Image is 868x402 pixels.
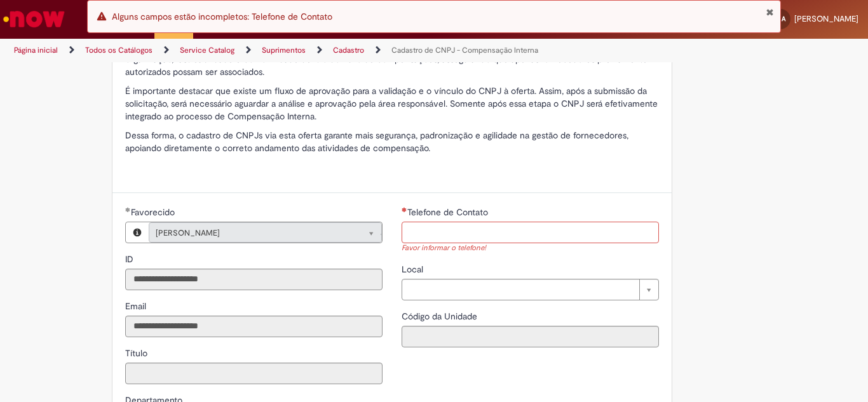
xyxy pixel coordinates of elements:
button: Fechar Notificação [766,7,774,17]
span: Alguns campos estão incompletos: Telefone de Contato [112,11,332,22]
input: Código da Unidade [402,326,659,347]
span: Somente leitura - Código da Unidade [402,311,480,322]
span: [PERSON_NAME] [794,13,858,24]
input: ID [125,269,383,290]
ul: Trilhas de página [10,39,569,62]
label: Somente leitura - Código da Unidade [402,310,480,323]
a: Página inicial [14,45,58,55]
span: Somente leitura - ID [125,253,136,265]
a: Todos os Catálogos [85,45,153,55]
a: Cadastro de CNPJ - Compensação Interna [391,45,538,55]
input: Telefone de Contato [402,222,659,243]
span: MA [776,15,785,23]
label: Somente leitura - Título [125,347,150,359]
span: Necessários [402,207,407,212]
p: Dessa forma, o cadastro de CNPJs via esta oferta garante mais segurança, padronização e agilidade... [125,129,659,154]
span: Somente leitura - Email [125,300,149,312]
a: Service Catalog [180,45,234,55]
a: Suprimentos [262,45,306,55]
a: Cadastro [333,45,364,55]
span: Somente leitura - Título [125,347,150,359]
p: É importante destacar que existe um fluxo de aprovação para a validação e o vínculo do CNPJ à ofe... [125,84,659,123]
a: Limpar campo Local [402,279,659,300]
button: Favorecido, Visualizar este registro Mariele Amadei [126,222,149,243]
span: Local [402,264,426,275]
span: Favorecido, Mariele Amadei [131,206,177,218]
input: Email [125,316,383,337]
span: Obrigatório Preenchido [125,207,131,212]
span: Telefone de Contato [407,206,491,218]
label: Somente leitura - ID [125,253,136,265]
div: Favor informar o telefone! [402,243,659,254]
img: ServiceNow [1,6,67,32]
label: Somente leitura - Email [125,300,149,312]
input: Título [125,363,383,384]
span: [PERSON_NAME] [156,223,349,243]
label: Somente leitura - Favorecido, Mariele Amadei [125,206,177,218]
a: [PERSON_NAME]Limpar campo Favorecido [149,222,382,243]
